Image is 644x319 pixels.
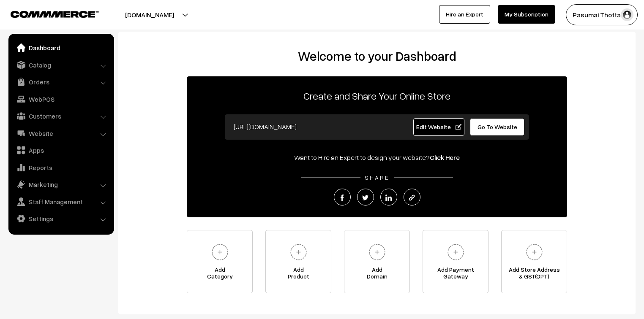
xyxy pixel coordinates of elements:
a: WebPOS [11,92,111,107]
a: Staff Management [11,194,111,209]
span: Edit Website [416,123,461,130]
a: Add Store Address& GST(OPT) [501,230,567,293]
a: Orders [11,74,111,89]
a: Catalog [11,57,111,73]
a: Reports [11,160,111,175]
img: COMMMERCE [11,11,99,17]
span: Add Store Address & GST(OPT) [502,266,567,283]
a: Go To Website [470,118,524,136]
img: plus.svg [523,241,546,264]
a: Settings [11,211,111,226]
span: Add Domain [344,266,409,283]
a: Marketing [11,177,111,192]
span: Add Category [187,266,252,283]
a: COMMMERCE [11,8,85,19]
a: Dashboard [11,40,111,55]
span: Add Payment Gateway [423,266,488,283]
img: plus.svg [287,241,310,264]
a: AddCategory [187,230,253,293]
button: Pasumai Thotta… [566,4,638,25]
a: Add PaymentGateway [423,230,488,293]
span: Go To Website [478,123,517,130]
a: My Subscription [498,5,555,24]
a: Apps [11,143,111,158]
h2: Welcome to your Dashboard [127,49,627,64]
span: Add Product [266,266,331,283]
span: SHARE [360,174,394,181]
img: plus.svg [366,241,389,264]
a: AddProduct [265,230,331,293]
img: plus.svg [444,241,467,264]
img: plus.svg [208,241,232,264]
a: AddDomain [344,230,410,293]
div: Want to Hire an Expert to design your website? [187,152,567,162]
button: [DOMAIN_NAME] [96,4,204,25]
a: Website [11,126,111,141]
a: Click Here [430,153,460,162]
a: Hire an Expert [439,5,490,24]
p: Create and Share Your Online Store [187,88,567,103]
img: user [621,8,633,21]
a: Edit Website [413,118,465,136]
a: Customers [11,108,111,124]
